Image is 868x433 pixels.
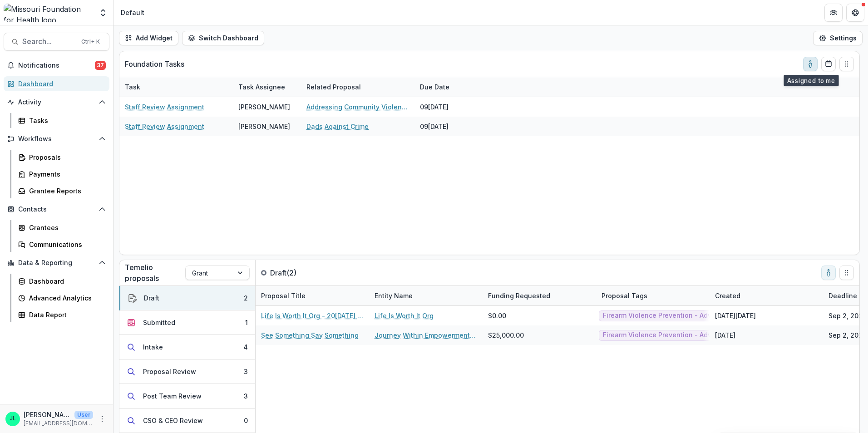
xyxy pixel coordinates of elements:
button: Partners [824,4,843,22]
span: Search... [22,37,76,46]
a: Dashboard [15,274,109,289]
span: 37 [95,61,106,70]
a: Staff Review Assignment [125,122,204,131]
img: Missouri Foundation for Health logo [4,4,93,22]
div: 3 [244,391,248,401]
div: Related Proposal [301,77,414,97]
div: Created [710,286,823,305]
div: Entity Name [369,291,418,300]
div: Funding Requested [483,286,596,305]
button: Proposal Review3 [119,359,255,384]
a: Addressing Community Violence Through High-quality Arts and Education Experiences [306,102,409,112]
div: Ctrl + K [79,37,102,47]
div: Proposal Tags [596,286,710,305]
div: Task Assignee [233,82,291,92]
div: Default [121,8,144,17]
button: Get Help [846,4,864,22]
div: Entity Name [369,286,483,305]
p: [PERSON_NAME] [24,410,71,419]
div: Proposal Tags [596,291,653,300]
button: CSO & CEO Review0 [119,408,255,433]
div: Jessi LaRose [10,416,16,422]
button: toggle-assigned-to-me [803,57,818,71]
span: Contacts [18,206,95,213]
div: Deadline [823,291,863,300]
a: Tasks [15,113,109,128]
div: Draft [144,293,159,303]
button: Add Widget [119,31,178,45]
div: 0 [244,416,248,425]
a: See Something Say Something [261,330,359,340]
button: Submitted1 [119,310,255,335]
span: Activity [18,98,95,106]
div: Data Report [29,310,102,320]
div: Due Date [414,77,483,97]
button: Switch Dashboard [182,31,264,45]
span: Notifications [18,62,95,69]
span: $25,000.00 [488,330,524,340]
a: Dads Against Crime [306,122,369,131]
div: Task Assignee [233,77,301,97]
div: Tasks [29,116,102,125]
button: Post Team Review3 [119,384,255,408]
span: Workflows [18,135,95,143]
div: [DATE][DATE] [715,311,756,320]
button: Drag [839,266,854,280]
span: Data & Reporting [18,259,95,267]
p: [EMAIL_ADDRESS][DOMAIN_NAME] [24,419,93,428]
div: Submitted [143,318,175,327]
div: Proposal Title [256,286,369,305]
p: Foundation Tasks [125,59,184,69]
a: Proposals [15,150,109,165]
div: 09[DATE] [414,97,483,117]
div: Communications [29,240,102,249]
div: Task [119,77,233,97]
div: Grantees [29,223,102,232]
div: Dashboard [29,276,102,286]
button: Draft2 [119,286,255,310]
a: Life Is Worth It Org [375,311,434,320]
button: Open entity switcher [97,4,109,22]
div: Task [119,82,146,92]
button: Drag [839,57,854,71]
a: Grantees [15,220,109,235]
span: $0.00 [488,311,506,320]
p: Temelio proposals [125,262,185,284]
a: Journey Within Empowerment Center [375,330,477,340]
div: Sep 2, 2025 [829,330,866,340]
div: [PERSON_NAME] [238,102,290,112]
a: Life Is Worth It Org - 20[DATE] 20[DATE]upporting Grassroots Efforts and Capacity to Address Fire... [261,311,364,320]
a: Data Report [15,307,109,322]
div: Funding Requested [483,291,556,300]
div: Advanced Analytics [29,293,102,303]
a: Staff Review Assignment [125,102,204,112]
a: Advanced Analytics [15,290,109,305]
div: Proposal Review [143,367,196,376]
button: Calendar [821,57,836,71]
a: Payments [15,167,109,182]
div: Sep 2, 2025 [829,311,866,320]
button: Open Activity [4,95,109,109]
button: More [97,413,108,424]
div: Proposals [29,153,102,162]
button: Notifications37 [4,58,109,73]
div: Related Proposal [301,82,366,92]
button: Settings [813,31,863,45]
div: Grantee Reports [29,186,102,196]
button: Open Workflows [4,132,109,146]
a: Grantee Reports [15,183,109,198]
div: Intake [143,342,163,352]
div: Payments [29,169,102,179]
div: [DATE] [715,330,735,340]
div: [PERSON_NAME] [238,122,290,131]
button: Search... [4,33,109,51]
div: Dashboard [18,79,102,89]
a: Dashboard [4,76,109,91]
